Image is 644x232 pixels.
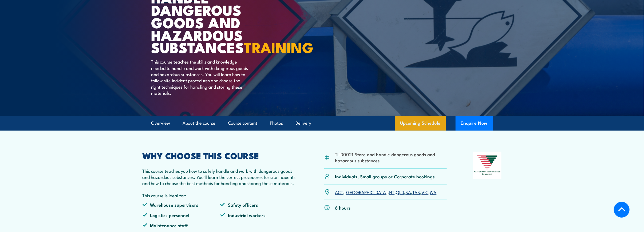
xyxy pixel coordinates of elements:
a: Overview [151,116,170,130]
a: [GEOGRAPHIC_DATA] [345,189,388,195]
a: VIC [422,189,429,195]
a: Photos [270,116,283,130]
img: Nationally Recognised Training logo. [473,152,502,179]
a: SA [406,189,411,195]
li: Industrial workers [220,212,298,218]
p: , , , , , , , [335,189,437,195]
a: WA [430,189,437,195]
a: Course content [228,116,258,130]
a: About the course [183,116,216,130]
a: Upcoming Schedule [395,116,446,131]
a: QLD [396,189,404,195]
a: NT [389,189,395,195]
li: Logistics personnel [143,212,220,218]
p: Individuals, Small groups or Corporate bookings [335,173,435,179]
p: This course teaches you how to safely handle and work with dangerous goods and hazardous substanc... [143,168,298,186]
p: This course teaches the skills and knowledge needed to handle and work with dangerous goods and h... [151,58,249,96]
a: ACT [335,189,343,195]
li: Warehouse supervisors [143,202,220,208]
li: Maintenance staff [143,222,220,228]
li: TLID0021 Store and handle dangerous goods and hazardous substances [335,151,447,164]
p: This course is ideal for: [143,192,298,198]
li: Safety officers [220,202,298,208]
strong: TRAINING [244,36,314,58]
h2: WHY CHOOSE THIS COURSE [143,152,298,159]
button: Enquire Now [456,116,493,131]
a: TAS [413,189,420,195]
a: Delivery [296,116,311,130]
p: 6 hours [335,205,351,211]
